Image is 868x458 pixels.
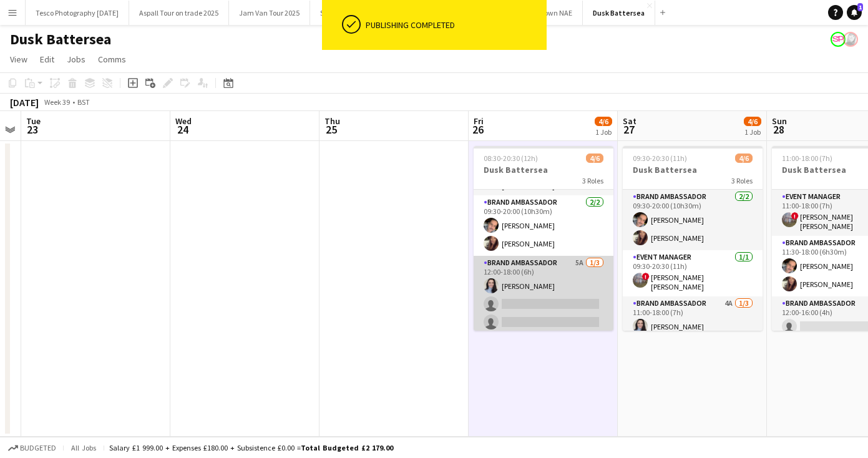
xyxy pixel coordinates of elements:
span: Fri [474,115,484,127]
span: Tue [26,115,41,127]
span: 4/6 [586,153,603,163]
button: Budgeted [6,441,58,455]
button: Aspall Tour on trade 2025 [129,1,229,25]
div: 1 Job [595,127,612,137]
span: 3 Roles [582,176,603,185]
button: Tesco Photography [DATE] [26,1,129,25]
span: 08:30-20:30 (12h) [484,153,538,163]
app-job-card: 09:30-20:30 (11h)4/6Dusk Battersea3 RolesBrand Ambassador2/209:30-20:00 (10h30m)[PERSON_NAME][PER... [623,146,763,331]
button: Dusk Battersea [583,1,655,25]
a: Edit [35,51,59,67]
app-card-role: Brand Ambassador5A1/312:00-18:00 (6h)[PERSON_NAME] [474,256,613,334]
span: ! [791,212,799,220]
span: Total Budgeted £2 179.00 [301,443,393,452]
span: 1 [857,3,863,11]
span: 26 [472,122,484,137]
div: Salary £1 999.00 + Expenses £180.00 + Subsistence £0.00 = [109,443,393,452]
h1: Dusk Battersea [10,30,111,49]
span: 28 [770,122,787,137]
span: All jobs [69,443,99,452]
span: 4/6 [735,153,753,163]
div: 1 Job [744,127,761,137]
app-user-avatar: Janeann Ferguson [843,32,858,47]
span: Jobs [67,54,85,65]
div: [DATE] [10,96,39,109]
div: BST [77,97,90,107]
a: 1 [847,5,862,20]
button: Stella Trainings 2025 [310,1,396,25]
span: Budgeted [20,444,56,452]
span: Comms [98,54,126,65]
span: 24 [173,122,192,137]
app-card-role: Event Manager1/109:30-20:30 (11h)![PERSON_NAME] [PERSON_NAME] [623,250,763,296]
span: 3 Roles [731,176,753,185]
a: Jobs [62,51,90,67]
span: Week 39 [41,97,72,107]
span: 25 [323,122,340,137]
h3: Dusk Battersea [623,164,763,175]
a: View [5,51,32,67]
app-card-role: Brand Ambassador2/209:30-20:00 (10h30m)[PERSON_NAME][PERSON_NAME] [474,195,613,256]
span: Thu [324,115,340,127]
span: 23 [24,122,41,137]
app-card-role: Brand Ambassador4A1/311:00-18:00 (7h)[PERSON_NAME] [623,296,763,375]
span: 11:00-18:00 (7h) [782,153,832,163]
span: Edit [40,54,54,65]
span: View [10,54,27,65]
div: Publishing completed [366,19,542,31]
span: 27 [621,122,636,137]
app-card-role: Brand Ambassador2/209:30-20:00 (10h30m)[PERSON_NAME][PERSON_NAME] [623,190,763,250]
span: Wed [175,115,192,127]
span: 4/6 [744,117,761,126]
span: Sun [772,115,787,127]
a: Comms [93,51,131,67]
app-job-card: 08:30-20:30 (12h)4/6Dusk Battersea3 RolesEvent Manager1/108:30-20:30 (12h)![PERSON_NAME] [PERSON_... [474,146,613,331]
app-user-avatar: Soozy Peters [831,32,846,47]
h3: Dusk Battersea [474,164,613,175]
button: Jam Van Tour 2025 [229,1,310,25]
span: 4/6 [595,117,612,126]
span: ! [642,273,650,280]
span: Sat [623,115,636,127]
span: 09:30-20:30 (11h) [633,153,687,163]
